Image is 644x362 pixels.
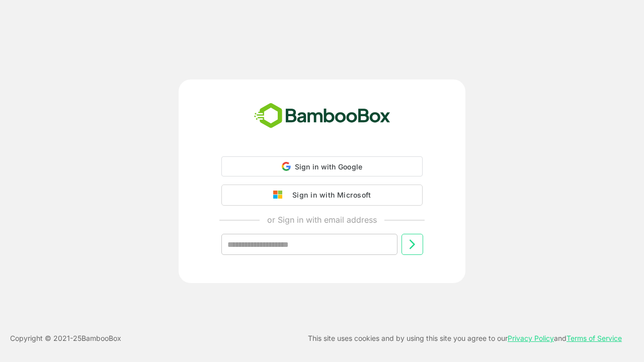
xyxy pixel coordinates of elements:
p: This site uses cookies and by using this site you agree to our and [308,332,622,344]
div: Sign in with Google [221,156,423,176]
span: Sign in with Google [295,162,363,171]
p: or Sign in with email address [267,214,377,226]
button: Sign in with Microsoft [221,185,423,206]
a: Terms of Service [567,334,622,342]
p: Copyright © 2021- 25 BambooBox [10,332,121,344]
a: Privacy Policy [508,334,554,342]
div: Sign in with Microsoft [287,189,371,202]
img: google [273,191,287,200]
img: bamboobox [249,100,396,133]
